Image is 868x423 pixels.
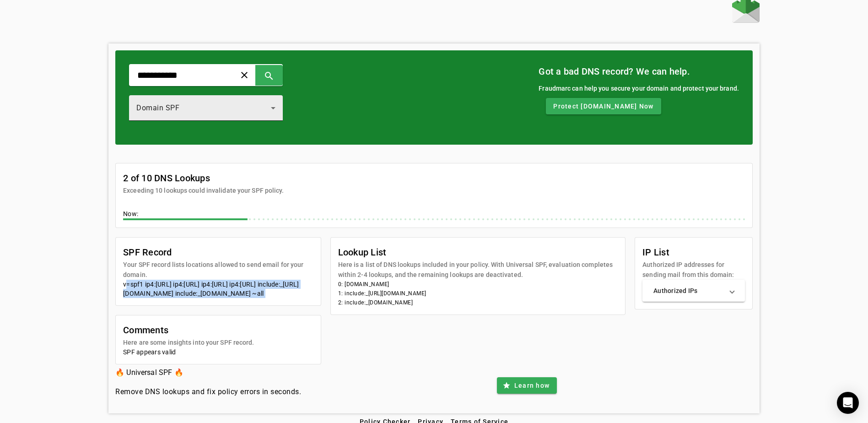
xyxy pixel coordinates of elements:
mat-card-title: 2 of 10 DNS Lookups [123,171,284,185]
mat-card-title: SPF Record [123,245,313,260]
mat-card-title: Lookup List [338,245,618,260]
button: Protect [DOMAIN_NAME] Now [546,98,661,114]
mat-card-title: Comments [123,323,254,337]
h3: 🔥 Universal SPF 🔥 [115,366,301,379]
li: 2: include:_[DOMAIN_NAME] [338,298,618,307]
mat-card-subtitle: Here are some insights into your SPF record. [123,337,254,347]
button: Learn how [497,377,557,394]
mat-card-subtitle: Authorized IP addresses for sending mail from this domain: [642,260,745,280]
h4: Remove DNS lookups and fix policy errors in seconds. [115,386,301,397]
span: Domain SPF [136,103,179,112]
div: v=spf1 ip4:[URL] ip4:[URL] ip4:[URL] ip4:[URL] include:_[URL][DOMAIN_NAME] include:_[DOMAIN_NAME]... [123,280,313,298]
mat-card-subtitle: Here is a list of DNS lookups included in your policy. With Universal SPF, evaluation completes w... [338,260,618,280]
div: Fraudmarc can help you secure your domain and protect your brand. [539,83,739,93]
span: Protect [DOMAIN_NAME] Now [553,102,653,111]
div: Open Intercom Messenger [837,392,859,414]
mat-expansion-panel-header: Authorized IPs [642,280,745,302]
div: SPF appears valid [123,347,313,357]
div: Now: [123,209,745,220]
mat-card-title: IP List [642,245,745,260]
mat-card-subtitle: Your SPF record lists locations allowed to send email for your domain. [123,260,313,280]
mat-panel-title: Authorized IPs [653,286,723,295]
mat-card-subtitle: Exceeding 10 lookups could invalidate your SPF policy. [123,185,284,195]
span: Learn how [514,381,550,390]
mat-card-title: Got a bad DNS record? We can help. [539,64,739,79]
li: 1: include:_[URL][DOMAIN_NAME] [338,289,618,298]
li: 0: [DOMAIN_NAME] [338,280,618,289]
